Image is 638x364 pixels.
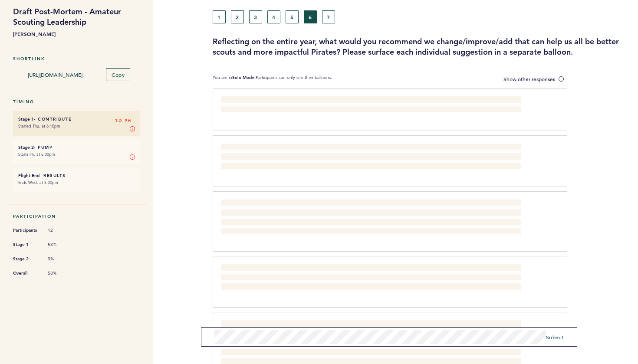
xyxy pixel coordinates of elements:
h5: Participation [13,213,140,219]
b: Solo Mode. [232,75,256,80]
span: Would like continued clarity on some of the points we surfaced at our meetings last winter in ord... [221,97,521,113]
span: Overall [13,269,39,278]
button: 2 [231,10,244,23]
button: Copy [106,68,130,81]
time: Started Thu. at 6:10pm [18,123,60,129]
b: [PERSON_NAME] [13,30,140,38]
span: Stage 1 [13,240,39,249]
span: Potentially allowing reports to be unpublished through [DATE] (or some clear date) but still be p... [221,200,522,233]
span: 12 [48,227,74,233]
small: Flight End [18,173,39,178]
span: 1D 9H [115,116,132,125]
h5: Timing [13,99,140,105]
h6: - Pump [18,144,135,150]
span: Submit [546,334,564,341]
button: 4 [267,10,280,23]
span: Copy [112,71,125,78]
button: 3 [249,10,262,23]
h1: Draft Post-Mortem - Amateur Scouting Leadership [13,7,140,27]
button: 6 [304,10,317,23]
h6: - Contribute [18,116,135,122]
time: Ends Wed. at 5:00pm [18,180,58,185]
button: 7 [322,10,335,23]
small: Stage 1 [18,116,34,122]
button: 1 [213,10,226,23]
h3: Reflecting on the entire year, what would you recommend we change/improve/add that can help us al... [213,36,631,57]
span: 0% [48,256,74,262]
h6: - Results [18,173,135,178]
span: 58% [48,270,74,276]
span: Participants [13,226,39,235]
button: 5 [286,10,299,23]
p: You are in Participants can only see their balloons. [213,75,332,84]
span: The way we grade out hitters is not uniform and we do not use the whole scale....this has been an... [221,144,521,169]
h5: Shortlink [13,56,140,62]
button: Submit [546,333,564,341]
span: 58% [48,242,74,248]
small: Stage 2 [18,144,34,150]
span: Circling back to our winter meetings, just getting more consistent with using the whole scale wit... [221,265,518,289]
span: Show other responses [503,75,555,82]
span: Stage 2 [13,255,39,263]
time: Starts Fri. at 5:00pm [18,151,55,157]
